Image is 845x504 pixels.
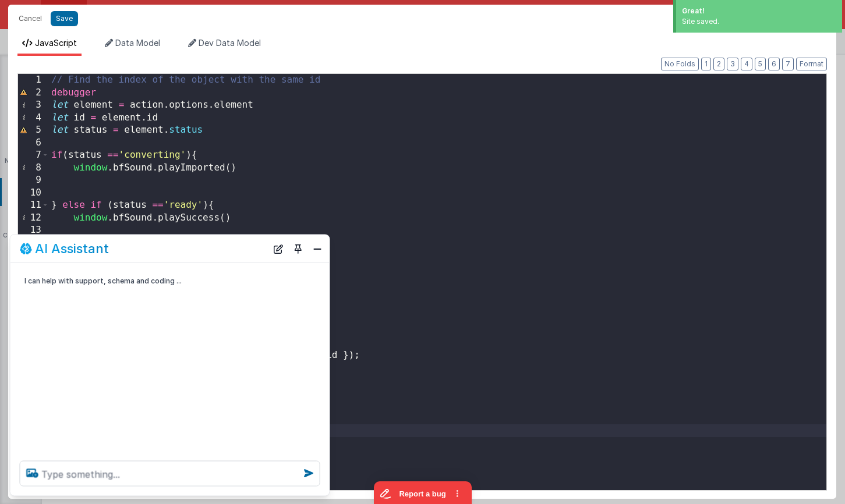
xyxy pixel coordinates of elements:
[51,11,78,26] button: Save
[310,240,325,257] button: Close
[18,224,49,237] div: 13
[661,58,699,70] button: No Folds
[18,162,49,175] div: 8
[727,58,738,70] button: 3
[713,58,724,70] button: 2
[18,187,49,200] div: 10
[18,99,49,112] div: 3
[199,38,261,48] span: Dev Data Model
[701,58,711,70] button: 1
[18,199,49,212] div: 11
[782,58,794,70] button: 7
[18,174,49,187] div: 9
[796,58,827,70] button: Format
[741,58,752,70] button: 4
[290,240,306,257] button: Toggle Pin
[270,240,287,257] button: New Chat
[755,58,766,70] button: 5
[18,87,49,100] div: 2
[18,212,49,225] div: 12
[18,112,49,125] div: 4
[24,275,285,287] p: I can help with support, schema and coding ...
[768,58,780,70] button: 6
[35,242,109,255] h2: AI Assistant
[115,38,160,48] span: Data Model
[13,10,48,27] button: Cancel
[18,137,49,150] div: 6
[18,124,49,137] div: 5
[682,6,836,16] div: Great!
[682,16,836,27] div: Site saved.
[35,38,77,48] span: JavaScript
[18,74,49,87] div: 1
[18,149,49,162] div: 7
